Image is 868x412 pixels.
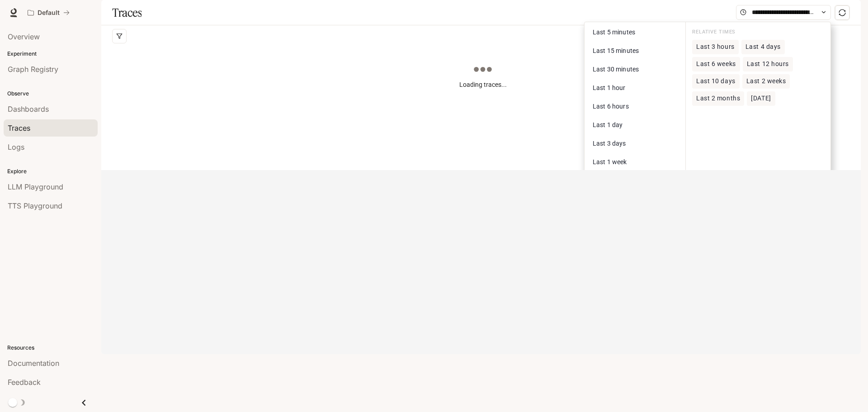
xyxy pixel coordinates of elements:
p: Default [38,9,60,17]
span: [DATE] [751,95,771,102]
span: sync [839,9,846,16]
span: Last 1 week [593,158,627,166]
button: Last 6 weeks [692,57,740,71]
button: Last 15 minutes [586,43,684,59]
button: Last 3 hours [692,40,739,54]
span: Last 4 days [745,43,781,51]
button: Last 1 hour [586,80,684,96]
span: Last 10 days [696,77,736,85]
button: Last 2 weeks [742,74,790,89]
button: Last 4 days [741,40,785,54]
button: Last 6 hours [586,98,684,115]
span: Last 6 weeks [696,60,736,68]
button: Last 1 day [586,117,684,133]
span: Last 2 months [696,95,740,102]
button: Last 1 week [586,154,684,170]
span: Last 1 day [593,121,623,128]
span: Last 3 days [593,140,626,147]
button: Last 5 minutes [586,24,684,41]
span: Last 12 hours [747,60,789,68]
button: All workspaces [24,4,74,22]
span: Last 2 weeks [746,77,786,85]
div: RELATIVE TIMES [692,28,824,40]
span: Last 5 minutes [593,28,635,36]
button: Last 30 minutes [586,61,684,78]
button: Last 12 hours [743,57,793,71]
span: Last 30 minutes [593,66,639,73]
span: Last 1 hour [593,84,626,91]
button: Last 3 days [586,135,684,152]
span: Last 15 minutes [593,47,639,54]
button: [DATE] [747,91,775,106]
h1: Traces [112,4,142,22]
button: Last 2 months [692,91,744,106]
button: Last 10 days [692,74,740,89]
article: Loading traces... [459,80,507,90]
span: Last 6 hours [593,103,629,110]
span: Last 3 hours [696,43,735,51]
